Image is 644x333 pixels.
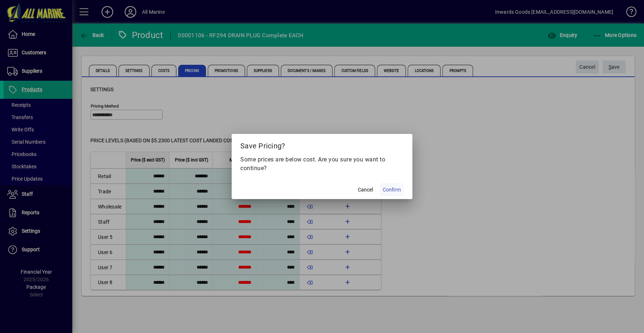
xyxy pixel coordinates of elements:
[232,134,412,155] h2: Save Pricing?
[380,183,404,196] button: Confirm
[358,186,373,194] span: Cancel
[240,155,404,173] p: Some prices are below cost. Are you sure you want to continue?
[354,183,377,196] button: Cancel
[383,186,401,194] span: Confirm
